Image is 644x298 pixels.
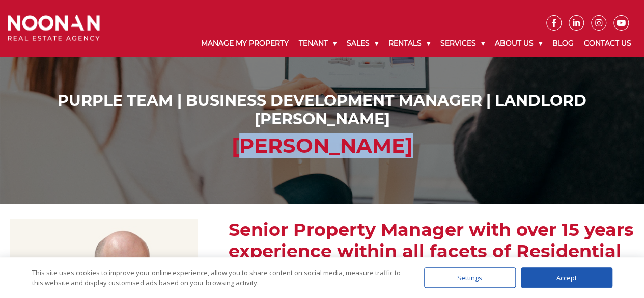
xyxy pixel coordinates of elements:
[342,31,383,57] a: Sales
[32,267,404,288] div: This site uses cookies to improve your online experience, allow you to share content on social me...
[10,133,634,158] h2: [PERSON_NAME]
[10,92,634,128] h1: Purple Team | Business Development Manager | Landlord [PERSON_NAME]
[521,267,612,288] div: Accept
[424,267,516,288] div: Settings
[490,31,547,57] a: About Us
[229,219,634,283] h2: Senior Property Manager with over 15 years experience within all facets of Residential Property M...
[294,31,342,57] a: Tenant
[547,31,579,57] a: Blog
[8,15,100,41] img: Noonan Real Estate Agency
[196,31,294,57] a: Manage My Property
[435,31,490,57] a: Services
[579,31,636,57] a: Contact Us
[383,31,435,57] a: Rentals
